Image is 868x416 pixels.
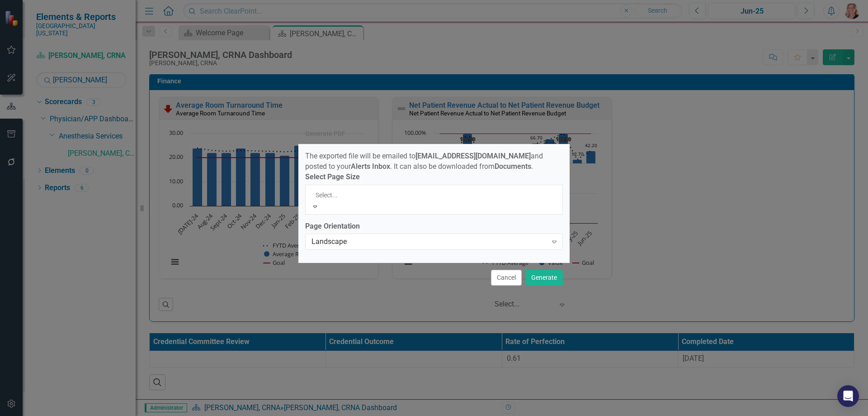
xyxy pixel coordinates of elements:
div: Generate PDF [305,130,345,137]
span: The exported file will be emailed to and posted to your . It can also be downloaded from . [305,152,543,171]
div: Open Intercom Messenger [837,385,859,407]
label: Select Page Size [305,172,563,182]
button: Generate [525,270,563,286]
strong: Documents [495,162,531,171]
button: Cancel [491,270,522,286]
strong: Alerts Inbox [351,162,390,171]
div: Landscape [311,237,547,247]
label: Page Orientation [305,221,563,232]
strong: [EMAIL_ADDRESS][DOMAIN_NAME] [415,152,531,160]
